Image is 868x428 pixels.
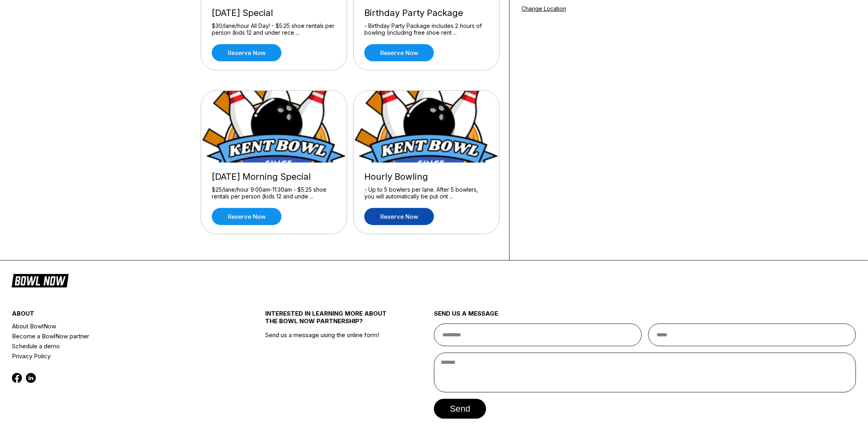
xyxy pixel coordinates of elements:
div: [DATE] Special [212,8,336,18]
div: INTERESTED IN LEARNING MORE ABOUT THE BOWL NOW PARTNERSHIP? [265,310,392,331]
div: Hourly Bowling [364,171,489,182]
a: Privacy Policy [12,351,223,361]
div: about [12,310,223,321]
a: Schedule a demo [12,341,223,351]
a: Change Location [522,5,566,12]
img: Hourly Bowling [354,91,500,163]
div: $30/lane/hour All Day! - $5.25 shoe rentals per person (kids 12 and under rece ... [212,22,336,36]
button: send [434,399,486,419]
a: Reserve now [364,208,434,225]
a: About BowlNow [12,321,223,331]
div: [DATE] Morning Special [212,171,336,182]
img: Sunday Morning Special [201,91,348,163]
div: $25/lane/hour 9:00am-11:30am - $5.25 shoe rentals per person (kids 12 and unde ... [212,186,336,200]
div: Birthday Party Package [364,8,489,18]
a: Reserve now [212,44,282,61]
div: - Up to 5 bowlers per lane. After 5 bowlers, you will automatically be put ont ... [364,186,489,200]
div: - Birthday Party Package includes 2 hours of bowling (including free shoe rent ... [364,22,489,36]
a: Reserve now [364,44,434,61]
a: Become a BowlNow partner [12,331,223,341]
a: Reserve now [212,208,282,225]
div: send us a message [434,310,856,324]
